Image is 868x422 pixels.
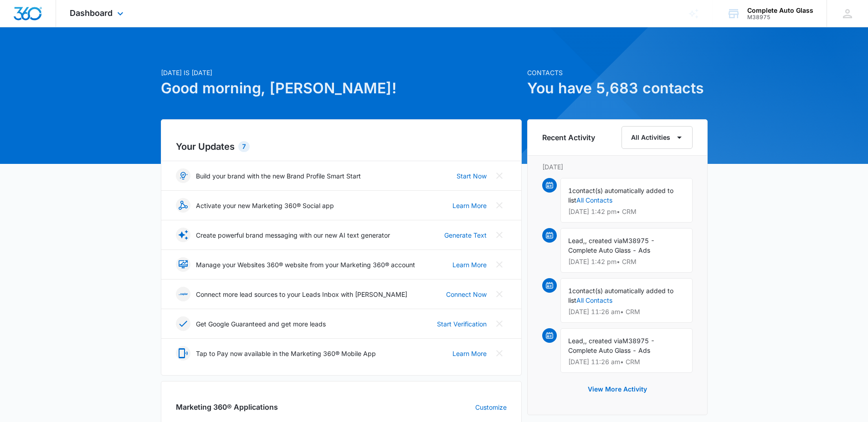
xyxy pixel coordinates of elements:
[446,290,487,299] a: Connect Now
[492,228,507,242] button: Close
[568,187,673,204] span: contact(s) automatically added to list
[475,402,507,412] a: Customize
[576,196,612,204] a: All Contacts
[747,14,813,20] div: account id
[492,287,507,301] button: Close
[568,208,685,215] p: [DATE] 1:42 pm • CRM
[747,7,813,14] div: account name
[196,319,326,329] p: Get Google Guaranteed and get more leads
[196,260,415,269] p: Manage your Websites 360® website from your Marketing 360® account
[457,171,487,181] a: Start Now
[437,319,487,329] a: Start Verification
[176,140,507,153] h2: Your Updates
[492,198,507,213] button: Close
[161,77,522,99] h1: Good morning, [PERSON_NAME]!
[576,296,612,304] a: All Contacts
[585,237,622,244] span: , created via
[568,259,685,265] p: [DATE] 1:42 pm • CRM
[196,230,390,240] p: Create powerful brand messaging with our new AI text generator
[568,287,673,304] span: contact(s) automatically added to list
[196,201,334,210] p: Activate your new Marketing 360® Social app
[568,337,585,345] span: Lead,
[527,77,708,99] h1: You have 5,683 contacts
[444,230,487,240] a: Generate Text
[568,187,572,194] span: 1
[196,171,361,181] p: Build your brand with the new Brand Profile Smart Start
[621,126,693,149] button: All Activities
[161,68,522,77] p: [DATE] is [DATE]
[176,402,278,412] h2: Marketing 360® Applications
[568,287,572,295] span: 1
[568,309,685,315] p: [DATE] 11:26 am • CRM
[527,68,708,77] p: Contacts
[70,8,113,18] span: Dashboard
[492,168,507,183] button: Close
[542,132,595,143] h6: Recent Activity
[492,257,507,272] button: Close
[585,337,622,345] span: , created via
[492,316,507,331] button: Close
[196,349,376,358] p: Tap to Pay now available in the Marketing 360® Mobile App
[452,260,487,269] a: Learn More
[492,346,507,361] button: Close
[196,290,407,299] p: Connect more lead sources to your Leads Inbox with [PERSON_NAME]
[452,349,487,358] a: Learn More
[452,201,487,210] a: Learn More
[568,237,585,244] span: Lead,
[568,359,685,365] p: [DATE] 11:26 am • CRM
[542,162,693,172] p: [DATE]
[579,378,656,400] button: View More Activity
[238,141,250,152] div: 7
